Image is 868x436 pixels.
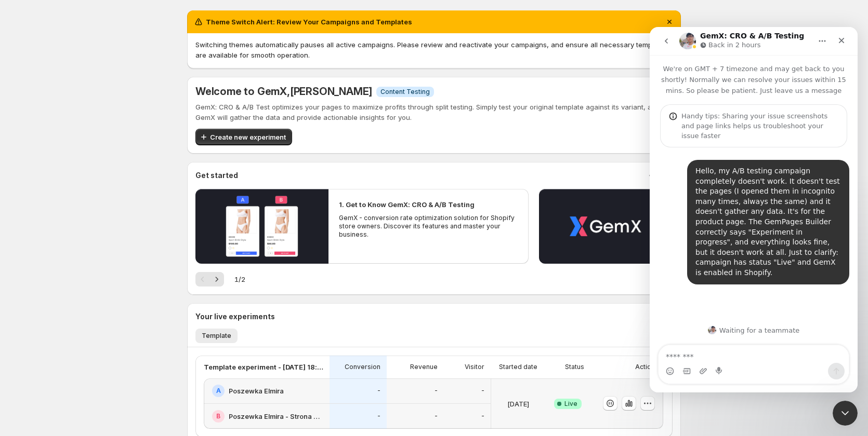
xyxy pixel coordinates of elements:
[377,412,380,420] p: -
[210,132,286,142] span: Create new experiment
[229,411,323,421] h2: Poszewka Elmira - Strona Produktu
[833,401,858,426] iframe: Intercom live chat
[539,189,672,264] button: Play video
[216,412,220,420] h2: B
[216,387,221,395] h2: A
[481,387,484,395] p: -
[204,362,323,372] p: Template experiment - [DATE] 18:53:37
[499,363,537,371] p: Started date
[662,15,677,29] button: Dismiss notification
[380,88,430,96] span: Content Testing
[209,272,224,287] button: Next
[507,399,529,409] p: [DATE]
[206,17,412,27] h2: Theme Switch Alert: Review Your Campaigns and Templates
[202,332,231,340] span: Template
[195,40,668,59] span: Switching themes automatically pauses all active campaigns. Please review and reactivate your cam...
[435,387,438,395] p: -
[234,274,245,284] span: 1 / 2
[195,85,372,98] h5: Welcome to GemX
[195,189,328,264] button: Play video
[565,363,584,371] p: Status
[650,27,858,392] iframe: Intercom live chat
[564,400,577,408] span: Live
[339,199,475,210] h2: 1. Get to Know GemX: CRO & A/B Testing
[345,363,380,371] p: Conversion
[377,387,380,395] p: -
[435,412,438,420] p: -
[481,412,484,420] p: -
[195,170,238,181] h3: Get started
[465,363,484,371] p: Visitor
[195,102,673,122] p: GemX: CRO & A/B Test optimizes your pages to maximize profits through split testing. Simply test ...
[195,272,224,287] nav: Pagination
[339,214,518,239] p: GemX - conversion rate optimization solution for Shopify store owners. Discover its features and ...
[229,386,284,396] h2: Poszewka Elmira
[287,85,372,98] span: , [PERSON_NAME]
[635,363,655,371] p: Action
[410,363,438,371] p: Revenue
[195,311,275,322] h3: Your live experiments
[195,129,292,145] button: Create new experiment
